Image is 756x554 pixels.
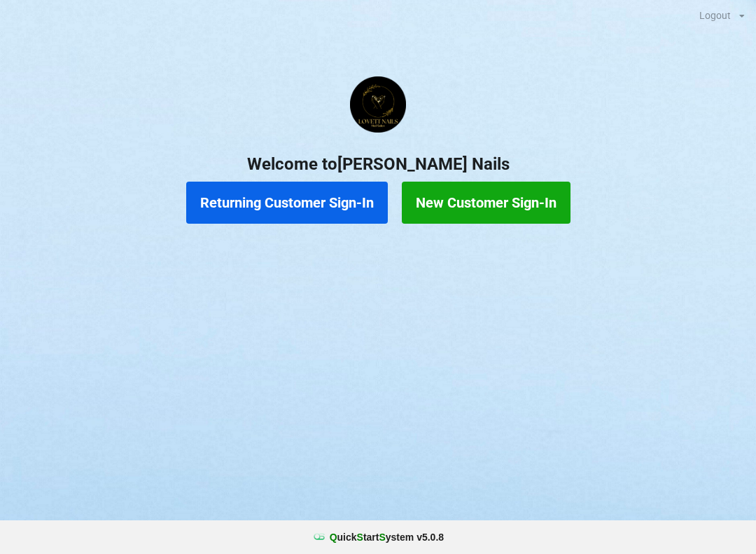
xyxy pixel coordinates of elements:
[357,532,363,543] span: S
[312,530,326,544] img: favicon.ico
[186,182,388,224] button: Returning Customer Sign-In
[350,76,406,133] img: Lovett1.png
[330,532,337,543] span: Q
[699,11,731,20] div: Logout
[402,182,570,224] button: New Customer Sign-In
[379,532,385,543] span: S
[330,530,444,544] b: uick tart ystem v 5.0.8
